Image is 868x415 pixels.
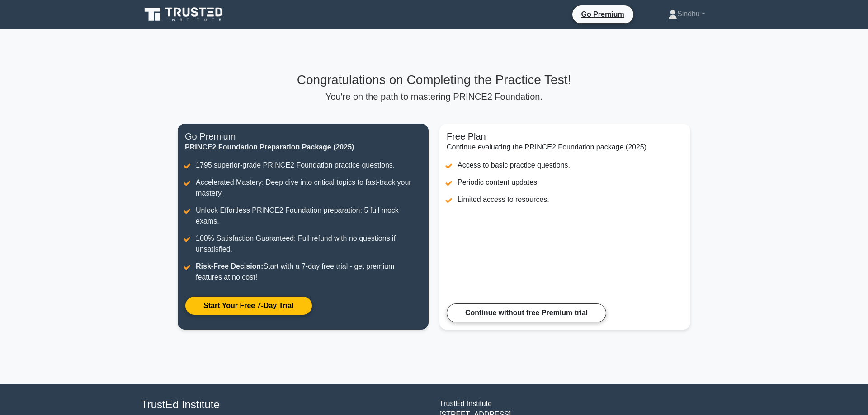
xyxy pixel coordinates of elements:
[141,398,429,411] h4: TrustEd Institute
[447,303,606,322] a: Continue without free Premium trial
[576,9,630,20] a: Go Premium
[178,91,690,102] p: You're on the path to mastering PRINCE2 Foundation.
[178,72,690,88] h3: Congratulations on Completing the Practice Test!
[185,296,312,315] a: Start Your Free 7-Day Trial
[646,5,727,23] a: Sindhu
